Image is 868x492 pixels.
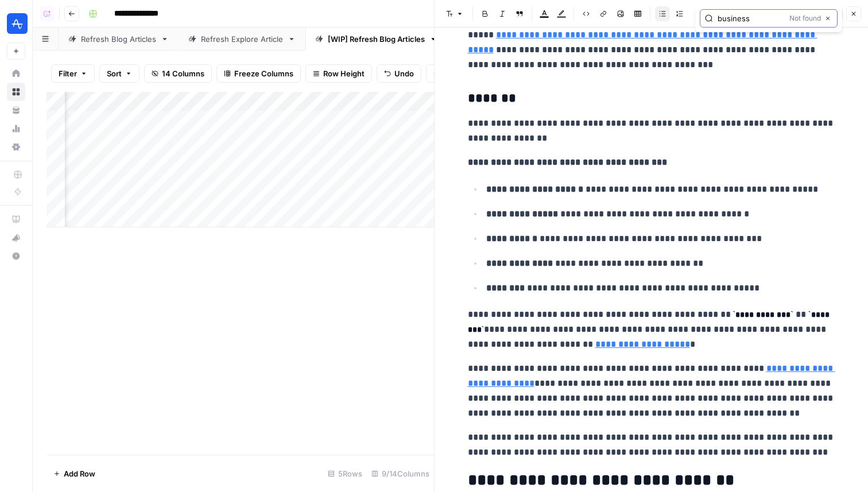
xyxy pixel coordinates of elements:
[323,68,365,79] span: Row Height
[7,228,25,247] button: What's new?
[7,13,28,34] img: Amplitude Logo
[323,464,367,483] div: 5 Rows
[51,64,95,83] button: Filter
[377,64,421,83] button: Undo
[7,247,25,265] button: Help + Support
[107,68,122,79] span: Sort
[99,64,139,83] button: Sort
[7,119,25,138] a: Usage
[305,28,447,51] a: [WIP] Refresh Blog Articles
[81,33,156,45] div: Refresh Blog Articles
[46,464,102,483] button: Add Row
[7,229,25,246] div: What's new?
[328,33,425,45] div: [WIP] Refresh Blog Articles
[7,138,25,156] a: Settings
[718,13,785,24] input: Search
[7,83,25,101] a: Browse
[7,210,25,228] a: AirOps Academy
[179,28,305,51] a: Refresh Explore Article
[216,64,301,83] button: Freeze Columns
[59,28,179,51] a: Refresh Blog Articles
[162,68,204,79] span: 14 Columns
[7,101,25,119] a: Your Data
[394,68,414,79] span: Undo
[64,468,95,479] span: Add Row
[305,64,372,83] button: Row Height
[789,13,821,24] span: Not found
[7,64,25,83] a: Home
[144,64,212,83] button: 14 Columns
[7,9,25,38] button: Workspace: Amplitude
[201,33,283,45] div: Refresh Explore Article
[234,68,293,79] span: Freeze Columns
[59,68,77,79] span: Filter
[367,464,434,483] div: 9/14 Columns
